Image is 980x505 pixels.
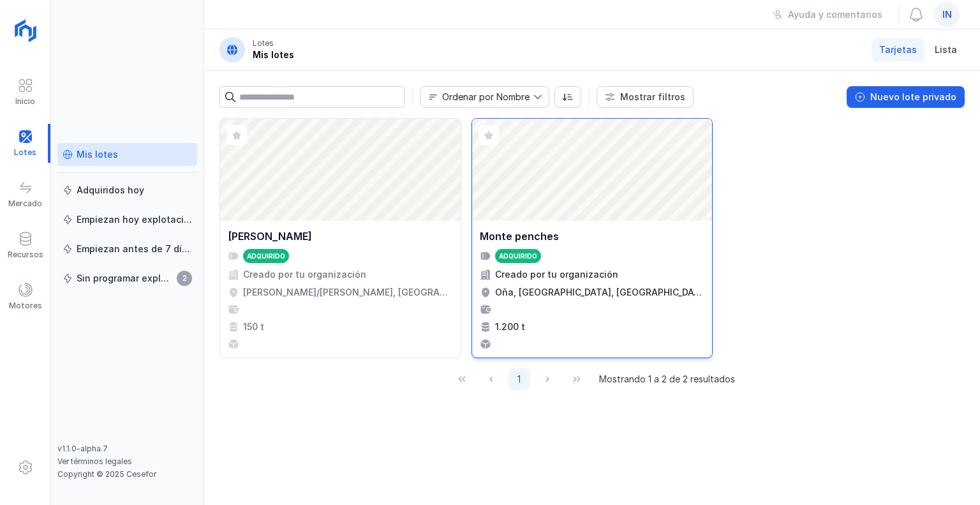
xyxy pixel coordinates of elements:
[57,208,197,231] a: Empiezan hoy explotación
[15,96,35,107] div: Inicio
[471,118,713,358] a: Monte penchesAdquiridoCreado por tu organizaciónOña, [GEOGRAPHIC_DATA], [GEOGRAPHIC_DATA], [GEOGR...
[57,444,197,454] div: v1.1.0-alpha.7
[77,148,118,161] div: Mis lotes
[77,213,192,226] div: Empiezan hoy explotación
[764,4,891,26] button: Ayuda y comentarios
[442,93,530,102] div: Ordenar por Nombre
[77,272,173,285] div: Sin programar explotación
[870,91,956,103] div: Nuevo lote privado
[8,199,42,209] div: Mercado
[57,267,197,290] a: Sin programar explotación2
[219,118,461,358] a: [PERSON_NAME]AdquiridoCreado por tu organización[PERSON_NAME]/[PERSON_NAME], [GEOGRAPHIC_DATA][PE...
[935,43,957,56] span: Lista
[228,229,312,244] div: [PERSON_NAME]
[847,86,965,108] button: Nuevo lote privado
[872,38,924,61] a: Tarjetas
[177,271,192,286] span: 2
[499,252,537,260] div: Adquirido
[495,320,525,333] div: 1.200 t
[57,456,132,466] a: Ver términos legales
[620,91,685,103] div: Mostrar filtros
[247,252,285,260] div: Adquirido
[243,268,366,281] div: Creado por tu organización
[9,301,42,311] div: Motores
[57,469,197,479] div: Copyright © 2025 Cesefor
[879,43,917,56] span: Tarjetas
[243,286,453,299] div: [PERSON_NAME]/[PERSON_NAME], [GEOGRAPHIC_DATA][PERSON_NAME], [GEOGRAPHIC_DATA]
[77,184,144,197] div: Adquiridos hoy
[509,368,530,390] button: Page 1
[480,229,559,244] div: Monte penches
[495,268,618,281] div: Creado por tu organización
[57,179,197,202] a: Adquiridos hoy
[420,87,533,107] span: Nombre
[77,243,192,255] div: Empiezan antes de 7 días
[10,15,41,47] img: logoRight.svg
[599,373,735,386] span: Mostrando 1 a 2 de 2 resultados
[495,286,705,299] div: Oña, [GEOGRAPHIC_DATA], [GEOGRAPHIC_DATA], [GEOGRAPHIC_DATA]
[57,237,197,260] a: Empiezan antes de 7 días
[57,143,197,166] a: Mis lotes
[8,250,43,260] div: Recursos
[927,38,965,61] a: Lista
[597,86,694,108] button: Mostrar filtros
[253,38,274,49] div: Lotes
[788,8,882,21] div: Ayuda y comentarios
[942,8,952,21] span: in
[243,320,264,333] div: 150 t
[253,49,294,61] div: Mis lotes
